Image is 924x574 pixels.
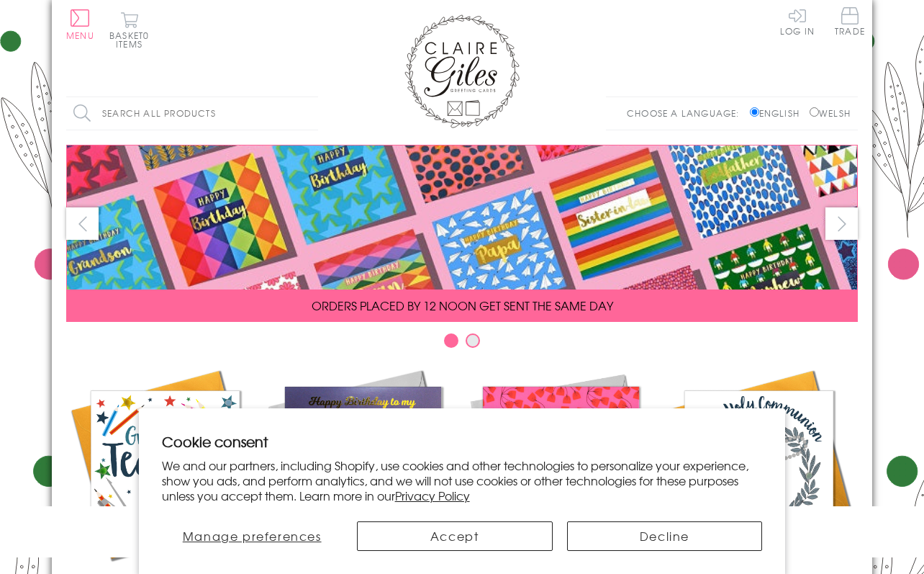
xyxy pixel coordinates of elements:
input: Search [304,97,318,130]
button: Menu [66,9,94,40]
button: prev [66,207,99,240]
span: Menu [66,29,94,42]
p: Choose a language: [627,107,747,120]
p: We and our partners, including Shopify, use cookies and other technologies to personalize your ex... [162,458,763,503]
span: Trade [835,7,865,35]
label: English [750,107,807,120]
span: Manage preferences [183,527,322,544]
button: Accept [357,521,553,551]
button: Basket0 items [109,12,149,48]
label: Welsh [810,107,851,120]
button: Manage preferences [162,521,343,551]
h2: Cookie consent [162,431,763,452]
a: Privacy Policy [395,487,470,504]
input: Search all products [66,97,318,130]
span: 0 items [116,29,149,50]
img: Claire Giles Greetings Cards [404,14,520,128]
div: Carousel Pagination [66,333,858,355]
a: Trade [835,7,865,38]
button: Carousel Page 1 (Current Slide) [444,333,458,348]
input: English [750,107,759,117]
button: Carousel Page 2 [466,333,480,348]
input: Welsh [810,107,819,117]
button: Decline [567,521,763,551]
span: ORDERS PLACED BY 12 NOON GET SENT THE SAME DAY [312,297,613,314]
a: Log In [780,7,815,35]
button: next [825,207,858,240]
